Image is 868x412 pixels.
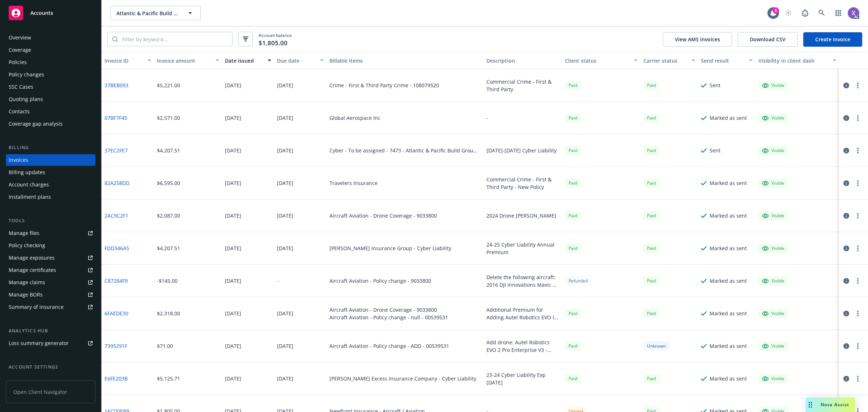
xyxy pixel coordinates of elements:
[329,147,481,154] div: Cyber - To be assigned - 7473 - Atlantic & Pacific Build Group, LLC - [DATE] 1746116889431
[9,118,63,130] div: Coverage gap analysis
[6,327,95,335] div: Analytics hub
[259,38,288,48] span: $1,805.00
[565,146,581,155] div: Paid
[643,374,659,383] div: Paid
[806,398,815,412] div: Drag to move
[9,106,30,117] div: Contacts
[710,375,747,382] div: Marked as sent
[486,371,559,386] div: 23-24 Cyber Liability Exp [DATE]
[9,44,31,56] div: Coverage
[329,81,439,89] div: Crime - First & Third Party Crime - 108079520
[277,375,293,382] div: [DATE]
[329,306,448,314] div: Aircraft Aviation - Drone Coverage - 9033800
[225,277,241,285] div: [DATE]
[259,32,292,46] span: Account balance
[831,6,846,20] a: Switch app
[565,341,581,350] span: Paid
[9,191,51,203] div: Installment plans
[225,212,241,219] div: [DATE]
[110,6,201,20] button: Atlantic & Pacific Build Group, LLC
[277,277,279,285] div: -
[6,179,95,190] a: Account charges
[9,81,33,93] div: SSC Cases
[762,82,784,89] div: Visible
[116,9,179,17] span: Atlantic & Pacific Build Group, LLC
[6,69,95,80] a: Policy changes
[6,252,95,264] span: Manage exposures
[105,212,128,219] a: 2AC9C2F1
[643,244,659,253] div: Paid
[157,310,180,317] div: $2,318.00
[486,57,559,64] div: Description
[698,52,756,69] button: Send result
[486,212,556,219] div: 2024 Drone [PERSON_NAME]
[6,106,95,117] a: Contacts
[329,277,431,285] div: Aircraft Aviation - Policy change - 9033800
[225,114,241,122] div: [DATE]
[6,374,95,385] a: Service team
[225,310,241,317] div: [DATE]
[225,57,264,64] div: Date issued
[762,278,784,284] div: Visible
[329,342,449,350] div: Aircraft Aviation - Policy change - ADD - 00539531
[848,7,859,19] img: photo
[643,178,659,188] div: Paid
[6,32,95,43] a: Overview
[6,264,95,276] a: Manage certificates
[9,240,45,251] div: Policy checking
[710,310,747,317] div: Marked as sent
[329,179,378,187] div: Travelers Insurance
[6,337,95,349] a: Loss summary generator
[762,310,784,317] div: Visible
[157,147,180,154] div: $4,207.51
[9,227,39,239] div: Manage files
[663,32,732,47] button: View AMS invoices
[327,52,484,69] button: Billable items
[157,179,180,187] div: $6,595.00
[762,375,784,382] div: Visible
[105,147,128,154] a: 37EC2FE7
[222,52,275,69] button: Date issued
[643,341,669,350] div: Unknown
[710,342,747,350] div: Marked as sent
[9,179,49,190] div: Account charges
[643,211,659,220] div: Paid
[277,114,293,122] div: [DATE]
[565,81,581,90] div: Paid
[9,337,69,349] div: Loss summary generator
[486,147,557,154] div: [DATE]-[DATE] Cyber Liability
[102,52,154,69] button: Invoice ID
[565,374,581,383] div: Paid
[9,167,45,178] div: Billing updates
[565,244,581,253] div: Paid
[762,213,784,219] div: Visible
[486,176,559,191] div: Commercial Crime - First & Third Party - New Policy
[6,144,95,151] div: Billing
[225,81,241,89] div: [DATE]
[6,277,95,288] a: Manage claims
[643,113,659,122] span: Paid
[6,93,95,105] a: Quoting plans
[9,374,40,385] div: Service team
[565,309,581,318] div: Paid
[157,342,173,350] div: $71.00
[762,343,784,349] div: Visible
[105,81,128,89] a: 37BEB093
[643,309,659,318] span: Paid
[6,363,95,371] div: Account settings
[9,301,64,313] div: Summary of insurance
[277,212,293,219] div: [DATE]
[643,57,687,64] div: Carrier status
[9,252,55,264] div: Manage exposures
[565,178,581,188] span: Paid
[710,114,747,122] div: Marked as sent
[157,244,180,252] div: $4,207.51
[565,113,581,122] span: Paid
[565,211,581,220] div: Paid
[803,32,862,47] a: Create Invoice
[710,81,720,89] div: Sent
[486,114,488,122] div: -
